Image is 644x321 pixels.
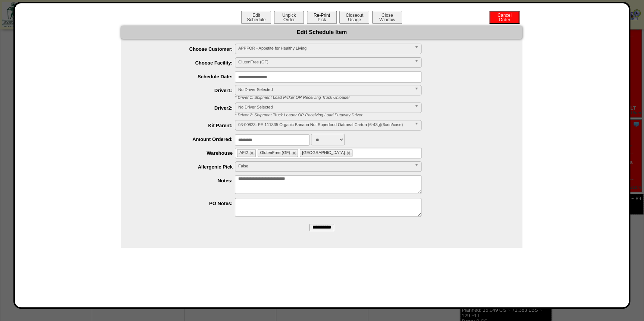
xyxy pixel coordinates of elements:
label: Kit Parent: [136,123,235,128]
span: AFI2 [239,151,248,155]
label: Driver2: [136,105,235,111]
span: GlutenFree (GF) [260,151,290,155]
button: CancelOrder [489,11,519,24]
label: PO Notes: [136,201,235,206]
a: CloseWindow [371,17,403,22]
label: Choose Customer: [136,46,235,52]
span: GlutenFree (GF) [238,58,411,67]
span: [GEOGRAPHIC_DATA] [302,151,345,155]
div: * Driver 2: Shipment Truck Loader OR Receiving Load Putaway Driver [229,113,522,117]
button: EditSchedule [241,11,271,24]
div: Edit Schedule Item [121,26,522,39]
button: CloseWindow [372,11,402,24]
label: Warehouse [136,150,235,156]
label: Notes: [136,178,235,183]
button: Re-PrintPick [307,11,337,24]
button: CloseoutUsage [339,11,369,24]
label: Amount Ordered: [136,136,235,142]
span: No Driver Selected [238,85,411,94]
label: Choose Facility: [136,60,235,66]
span: False [238,162,411,171]
span: APPFOR - Appetite for Healthy Living [238,44,411,53]
span: 03-00823: PE 111335 Organic Banana Nut Superfood Oatmeal Carton (6-43g)(6crtn/case) [238,120,411,129]
span: No Driver Selected [238,103,411,112]
label: Schedule Date: [136,74,235,79]
label: Allergenic Pick [136,164,235,170]
button: UnpickOrder [274,11,304,24]
label: Driver1: [136,88,235,93]
div: * Driver 1: Shipment Load Picker OR Receiving Truck Unloader [229,95,522,100]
